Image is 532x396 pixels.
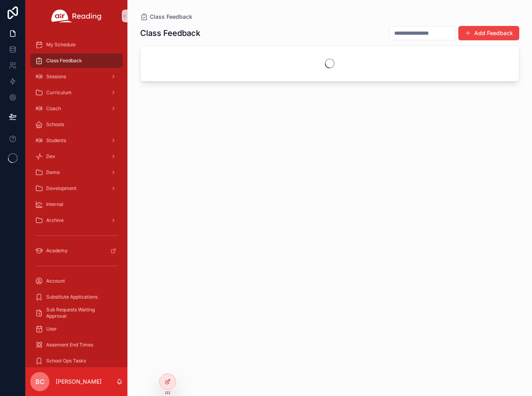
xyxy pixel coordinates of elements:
[30,290,123,304] a: Substitute Applications
[46,73,66,80] span: Sessions
[30,274,123,288] a: Account
[30,197,123,212] a: Internal
[140,28,200,39] h1: Class Feedback
[30,117,123,132] a: Schools
[46,217,64,224] span: Archive
[30,101,123,116] a: Coach
[46,153,55,160] span: Dev
[140,13,192,21] a: Class Feedback
[30,69,123,84] a: Sessions
[30,213,123,228] a: Archive
[30,322,123,336] a: User
[458,26,519,40] button: Add Feedback
[51,10,102,22] img: App logo
[46,169,60,176] span: Demo
[46,358,86,364] span: School Ops Tasks
[46,278,65,284] span: Account
[30,244,123,258] a: Academy
[46,57,82,64] span: Class Feedback
[30,53,123,68] a: Class Feedback
[30,165,123,180] a: Demo
[46,137,66,144] span: Students
[46,42,76,48] span: My Schedule
[30,338,123,352] a: Assement End Times
[30,133,123,148] a: Students
[30,181,123,196] a: Development
[46,121,64,128] span: Schools
[30,38,123,52] a: My Schedule
[46,326,57,332] span: User
[25,32,127,367] div: scrollable content
[46,89,72,96] span: Curriculum
[30,354,123,368] a: School Ops Tasks
[56,378,102,386] p: [PERSON_NAME]
[150,13,192,21] span: Class Feedback
[46,201,63,208] span: Internal
[46,294,98,300] span: Substitute Applications
[46,342,93,348] span: Assement End Times
[46,247,68,254] span: Academy
[30,85,123,100] a: Curriculum
[35,377,45,386] span: BC
[46,307,115,319] span: Sub Requests Waiting Approval
[46,185,76,192] span: Development
[46,105,61,112] span: Coach
[30,149,123,164] a: Dev
[30,306,123,320] a: Sub Requests Waiting Approval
